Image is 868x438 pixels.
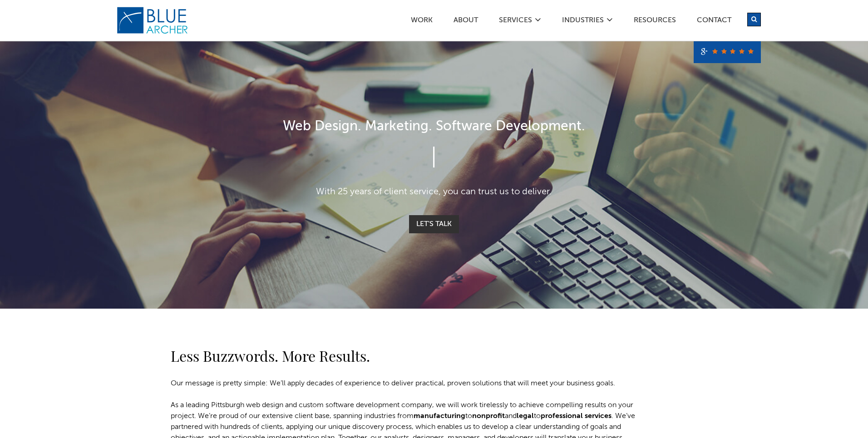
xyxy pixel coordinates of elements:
[171,117,697,137] h1: Web Design. Marketing. Software Development.
[517,413,534,420] a: legal
[171,185,697,199] p: With 25 years of client service, you can trust us to deliver.
[633,17,676,26] a: Resources
[171,378,643,389] p: Our message is pretty simple: We’ll apply decades of experience to deliver practical, proven solu...
[472,413,505,420] a: nonprofit
[431,147,437,169] span: |
[409,215,459,233] a: Let's Talk
[541,413,612,420] a: professional services
[116,6,189,34] img: Blue Archer Logo
[414,413,465,420] a: manufacturing
[410,17,433,26] a: Work
[171,345,643,367] h2: Less Buzzwords. More Results.
[696,17,732,26] a: Contact
[562,17,604,26] a: Industries
[453,17,478,26] a: ABOUT
[498,17,533,26] a: SERVICES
